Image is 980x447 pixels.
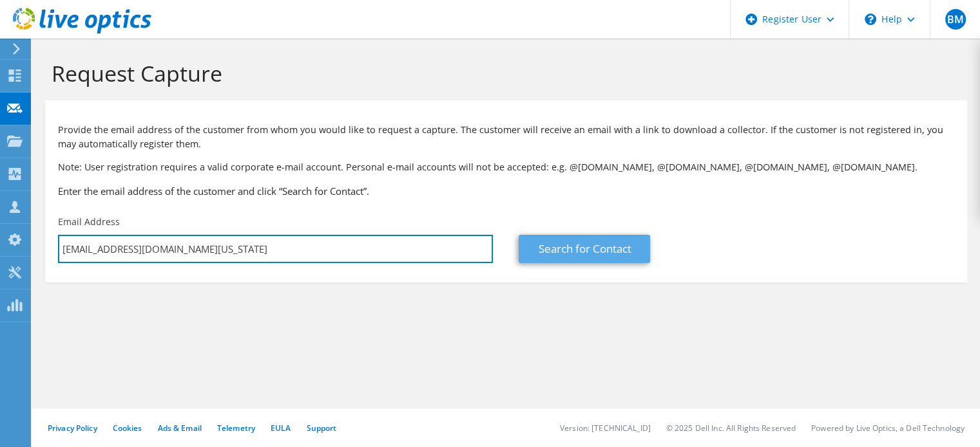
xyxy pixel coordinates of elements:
span: BM [945,9,966,30]
label: Email Address [58,215,120,228]
a: Cookies [113,423,142,433]
li: Powered by Live Optics, a Dell Technology [811,423,965,433]
svg: \n [865,14,876,25]
a: Telemetry [217,423,255,433]
li: © 2025 Dell Inc. All Rights Reserved [666,423,796,433]
li: Version: [TECHNICAL_ID] [560,423,651,433]
a: Support [306,423,336,433]
h3: Enter the email address of the customer and click “Search for Contact”. [58,184,954,198]
p: Note: User registration requires a valid corporate e-mail account. Personal e-mail accounts will ... [58,160,954,174]
a: Ads & Email [158,423,202,433]
a: Privacy Policy [48,423,97,433]
h1: Request Capture [52,60,954,87]
a: EULA [271,423,291,433]
p: Provide the email address of the customer from whom you would like to request a capture. The cust... [58,123,954,151]
a: Search for Contact [519,235,650,263]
